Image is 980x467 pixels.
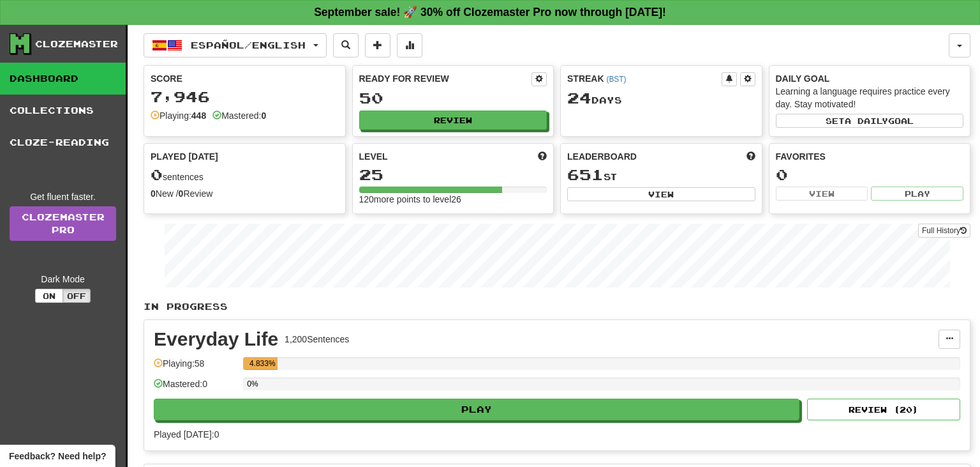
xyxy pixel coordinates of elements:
span: 0 [151,165,163,183]
button: More stats [397,33,422,57]
a: ClozemasterPro [10,206,116,241]
div: Favorites [776,150,964,163]
div: st [567,167,755,183]
strong: 448 [191,111,206,121]
div: Score [151,72,339,85]
strong: 0 [179,188,184,199]
button: On [35,289,63,303]
button: Search sentences [333,33,359,57]
button: Seta dailygoal [776,114,964,128]
div: 7,946 [151,89,339,105]
div: Day s [567,90,755,107]
span: Level [359,150,388,163]
div: 50 [359,90,547,106]
div: Ready for Review [359,72,532,85]
a: (BST) [606,75,626,84]
strong: September sale! 🚀 30% off Clozemaster Pro now through [DATE]! [314,6,666,19]
span: This week in points, UTC [746,150,755,163]
div: Mastered: [212,109,266,122]
div: 1,200 Sentences [285,333,349,346]
button: Add sentence to collection [365,33,390,57]
button: Play [154,399,799,420]
span: Played [DATE] [151,150,218,163]
span: Español / English [191,40,306,50]
button: View [776,187,868,201]
strong: 0 [261,111,266,121]
span: Open feedback widget [9,450,106,463]
div: Everyday Life [154,330,278,349]
button: Review (20) [807,399,960,420]
div: Streak [567,72,722,85]
div: Daily Goal [776,72,964,85]
div: Playing: 58 [154,357,237,378]
div: Dark Mode [10,273,116,286]
span: Score more points to level up [538,150,547,163]
button: Play [871,187,963,201]
div: Learning a language requires practice every day. Stay motivated! [776,85,964,111]
div: 0 [776,167,964,183]
button: Full History [918,224,970,238]
p: In Progress [144,300,970,313]
div: Mastered: 0 [154,378,237,399]
button: Off [63,289,91,303]
span: 651 [567,165,604,183]
span: 24 [567,89,591,107]
div: New / Review [151,187,339,200]
div: 25 [359,167,547,183]
div: Get fluent faster. [10,190,116,203]
div: Clozemaster [35,38,118,50]
span: Leaderboard [567,150,637,163]
div: sentences [151,167,339,183]
div: 4.833% [247,357,278,370]
strong: 0 [151,188,156,199]
div: Playing: [151,109,206,122]
span: Played [DATE]: 0 [154,429,219,440]
button: Review [359,111,547,130]
div: 120 more points to level 26 [359,193,547,206]
button: View [567,187,755,201]
span: a daily [845,116,888,125]
button: Español/English [144,33,327,57]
